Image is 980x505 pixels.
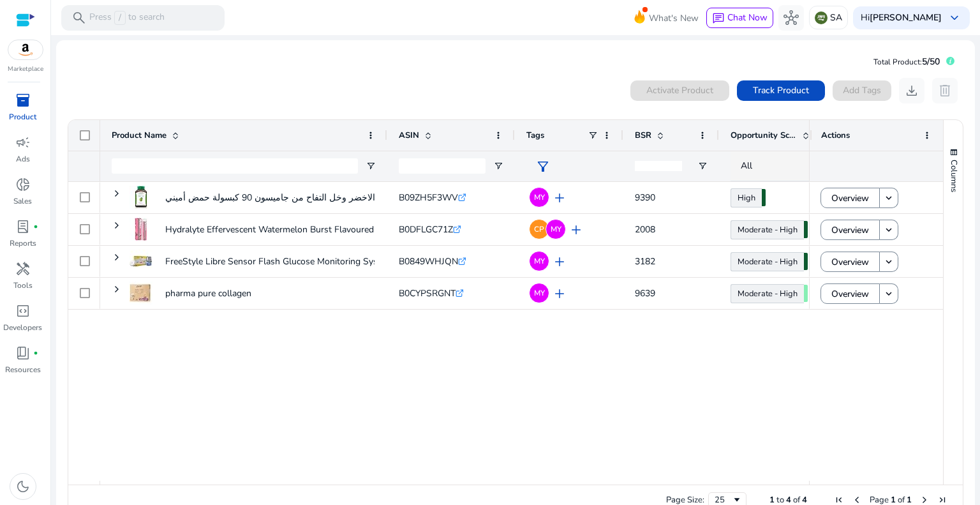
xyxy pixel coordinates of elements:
[10,237,36,249] p: Reports
[947,10,962,26] span: keyboard_arrow_down
[16,153,30,165] p: Ads
[697,161,708,171] button: Open Filter Menu
[15,479,31,494] span: dark_mode
[165,248,433,275] p: FreeStyle Libre Sensor Flash Glucose Monitoring System (Yellow)...
[831,281,869,307] span: Overview
[804,221,808,238] span: 71.67
[493,161,503,171] button: Open Filter Menu
[399,130,419,141] span: ASIN
[366,161,376,171] button: Open Filter Menu
[948,160,960,192] span: Columns
[130,218,152,241] img: 41xjiKJNilL._AC_US40_.jpg
[15,135,31,150] span: campaign
[883,192,895,204] mat-icon: keyboard_arrow_down
[165,280,251,306] p: pharma pure collagen
[15,345,31,361] span: book_4
[15,177,31,192] span: donut_small
[870,11,942,24] b: [PERSON_NAME]
[731,130,797,141] span: Opportunity Score
[831,249,869,275] span: Overview
[830,6,842,29] p: SA
[834,495,844,505] div: First Page
[753,84,809,97] span: Track Product
[861,13,942,22] p: Hi
[649,7,699,29] span: What's New
[804,285,808,302] span: 60.63
[883,288,895,299] mat-icon: keyboard_arrow_down
[922,56,940,68] span: 5/50
[112,158,358,174] input: Product Name Filter Input
[114,11,126,25] span: /
[883,224,895,236] mat-icon: keyboard_arrow_down
[15,93,31,108] span: inventory_2
[15,219,31,234] span: lab_profile
[33,224,38,229] span: fiber_manual_record
[741,160,752,172] span: All
[130,186,152,209] img: 410hY+iFWLL._AC_US40_.jpg
[919,495,930,505] div: Next Page
[5,364,41,375] p: Resources
[8,40,43,59] img: amazon.svg
[130,282,152,305] img: 31wm10FlWlL._AC_US40_.jpg
[821,130,850,141] span: Actions
[13,195,32,207] p: Sales
[873,57,922,67] span: Total Product:
[883,256,895,268] mat-icon: keyboard_arrow_down
[815,11,828,24] img: sa.svg
[130,250,152,273] img: 41VDQpFs5jL._AC_US40_.jpg
[831,185,869,211] span: Overview
[9,111,36,123] p: Product
[112,130,167,141] span: Product Name
[33,350,38,356] span: fiber_manual_record
[831,217,869,243] span: Overview
[399,158,486,174] input: ASIN Filter Input
[8,64,43,74] p: Marketplace
[15,261,31,276] span: handyman
[15,303,31,319] span: code_blocks
[762,189,766,206] span: 80.92
[731,284,804,303] a: Moderate - High
[712,12,725,25] span: chat
[165,216,424,243] p: Hydralyte Effervescent Watermelon Burst Flavoured Electrolyte...
[731,252,804,271] a: Moderate - High
[731,220,804,239] a: Moderate - High
[937,495,947,505] div: Last Page
[535,159,551,174] span: filter_alt
[71,10,87,26] span: search
[165,185,437,211] p: مكملات الشاي الاخضر وخل التفاح من جاميسون 90 كبسولة حمض أميني...
[904,83,919,98] span: download
[635,130,651,141] span: BSR
[727,11,768,24] span: Chat Now
[804,253,808,270] span: 74.63
[3,322,42,333] p: Developers
[852,495,862,505] div: Previous Page
[731,188,762,207] a: High
[783,10,799,26] span: hub
[13,280,33,291] p: Tools
[89,11,165,25] p: Press to search
[526,130,544,141] span: Tags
